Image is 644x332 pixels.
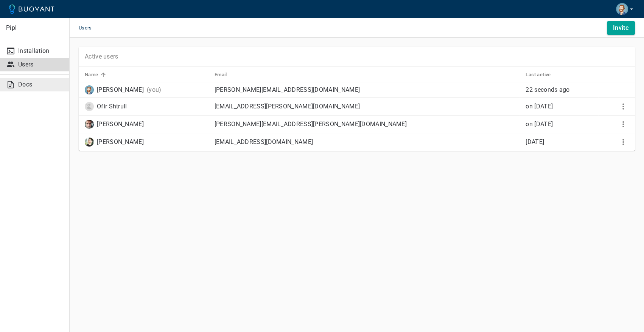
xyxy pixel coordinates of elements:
p: [PERSON_NAME][EMAIL_ADDRESS][PERSON_NAME][DOMAIN_NAME] [215,120,520,128]
relative-time: 22 seconds ago [526,86,569,93]
p: Installation [18,47,63,55]
span: Last active [526,71,560,78]
p: (you) [147,86,162,94]
span: Tue, 04 Mar 2025 16:32:08 GMT+2 / Tue, 04 Mar 2025 14:32:08 UTC [526,103,553,110]
p: Active users [85,53,118,60]
button: More [618,136,629,148]
p: [EMAIL_ADDRESS][PERSON_NAME][DOMAIN_NAME] [215,103,520,110]
button: Invite [607,21,635,35]
p: [EMAIL_ADDRESS][DOMAIN_NAME] [215,138,520,146]
h5: Email [215,72,227,78]
h4: Invite [613,24,629,32]
img: yosef.yudilevich@pipl.com [85,120,94,129]
img: Ilya Pocherk [616,3,628,15]
span: Wed, 03 Sep 2025 14:11:19 GMT+3 / Wed, 03 Sep 2025 11:11:19 UTC [526,86,569,93]
span: Thu, 27 Mar 2025 15:57:11 GMT+2 / Thu, 27 Mar 2025 13:57:11 UTC [526,120,553,128]
p: Ofir Shtrull [97,103,127,110]
span: Email [215,71,237,78]
span: Tue, 02 Sep 2025 14:21:21 GMT+3 / Tue, 02 Sep 2025 11:21:21 UTC [526,138,544,145]
span: Name [85,71,108,78]
relative-time: [DATE] [526,138,544,145]
h5: Last active [526,72,551,78]
p: [PERSON_NAME][EMAIL_ADDRESS][DOMAIN_NAME] [215,86,520,94]
relative-time: on [DATE] [526,103,553,110]
div: Yosi Assis [85,137,144,147]
p: [PERSON_NAME] [97,86,144,94]
button: More [618,101,629,112]
span: Users [79,18,101,38]
button: More [618,119,629,130]
p: Users [18,61,63,68]
p: Pipl [6,24,63,32]
relative-time: on [DATE] [526,120,553,128]
p: [PERSON_NAME] [97,120,144,128]
img: ilya.pocherk@pipl.com [85,85,94,94]
h5: Name [85,72,98,78]
p: Docs [18,81,63,88]
img: ofir.strull@pipl.com [85,102,94,111]
p: [PERSON_NAME] [97,138,144,146]
div: Ilya Pocherk [85,85,144,94]
div: Yosef Yudilevich [85,120,144,129]
img: yosi.assis@pipl.com [85,137,94,147]
div: Ofir Shtrull [85,102,127,111]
